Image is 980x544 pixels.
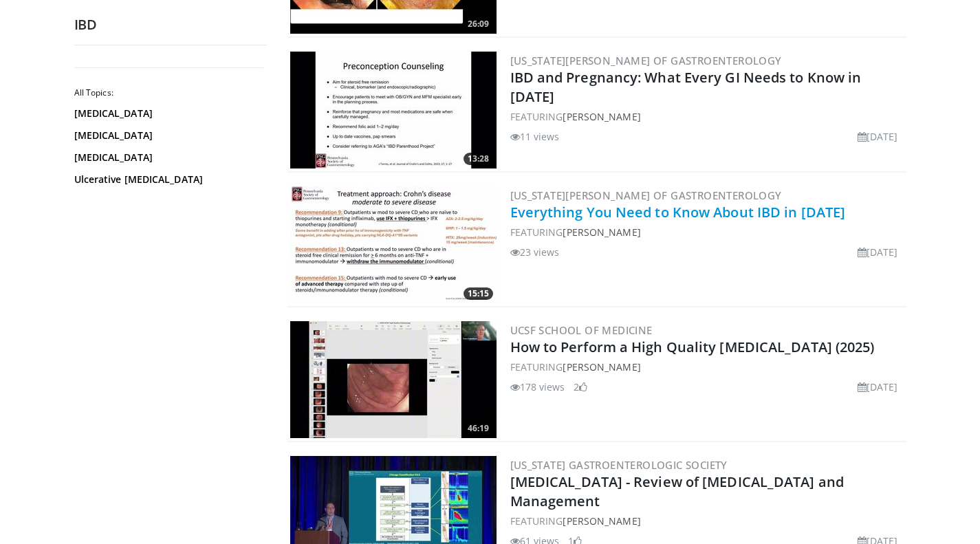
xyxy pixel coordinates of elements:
[563,514,640,527] a: [PERSON_NAME]
[290,186,497,303] a: 15:15
[563,360,640,373] a: [PERSON_NAME]
[510,109,904,124] div: FEATURING
[464,153,493,165] span: 13:28
[510,245,560,259] li: 23 views
[74,151,260,164] a: [MEDICAL_DATA]
[858,380,898,394] li: [DATE]
[464,422,493,435] span: 46:19
[510,360,904,374] div: FEATURING
[563,226,640,239] a: [PERSON_NAME]
[510,514,904,528] div: FEATURING
[464,287,493,300] span: 15:15
[510,338,875,356] a: How to Perform a High Quality [MEDICAL_DATA] (2025)
[74,87,263,98] h2: All Topics:
[510,129,560,144] li: 11 views
[74,129,260,142] a: [MEDICAL_DATA]
[858,245,898,259] li: [DATE]
[563,110,640,123] a: [PERSON_NAME]
[74,107,260,120] a: [MEDICAL_DATA]
[510,380,565,394] li: 178 views
[510,68,862,106] a: IBD and Pregnancy: What Every GI Needs to Know in [DATE]
[290,52,497,168] img: d58c8f54-e39b-43d0-9d2e-4cb5bd0498be.300x170_q85_crop-smart_upscale.jpg
[510,188,782,202] a: [US_STATE][PERSON_NAME] of Gastroenterology
[464,18,493,30] span: 26:09
[74,16,267,34] h2: IBD
[74,173,260,186] a: Ulcerative [MEDICAL_DATA]
[510,203,846,221] a: Everything You Need to Know About IBD in [DATE]
[510,54,782,67] a: [US_STATE][PERSON_NAME] of Gastroenterology
[510,225,904,239] div: FEATURING
[290,186,497,303] img: a18352b6-6b8e-4884-971d-bfda5ef18e84.300x170_q85_crop-smart_upscale.jpg
[574,380,587,394] li: 2
[510,323,653,337] a: UCSF School of Medicine
[290,52,497,168] a: 13:28
[858,129,898,144] li: [DATE]
[510,458,728,472] a: [US_STATE] Gastroenterologic Society
[290,321,497,438] img: 77e5f14f-34ef-49ac-b703-7df57971e8ae.300x170_q85_crop-smart_upscale.jpg
[510,472,845,510] a: [MEDICAL_DATA] - Review of [MEDICAL_DATA] and Management
[290,321,497,438] a: 46:19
